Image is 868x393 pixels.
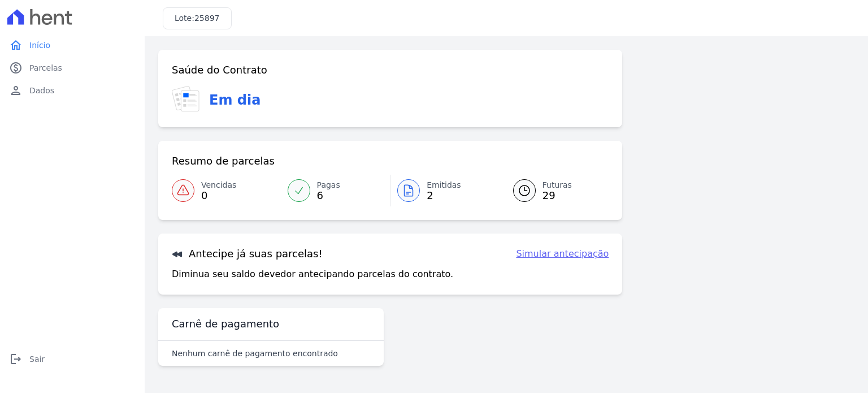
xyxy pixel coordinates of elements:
[209,90,261,110] h3: Em dia
[5,348,140,370] a: logoutSair
[172,317,279,331] h3: Carnê de pagamento
[427,179,461,191] span: Emitidas
[542,191,572,200] span: 29
[9,38,23,52] i: home
[9,84,23,97] i: person
[172,63,267,77] h3: Saúde do Contrato
[516,247,609,261] a: Simular antecipação
[317,191,340,200] span: 6
[9,61,23,75] i: paid
[281,175,390,206] a: Pagas 6
[542,179,572,191] span: Futuras
[5,57,140,79] a: paidParcelas
[29,40,50,51] span: Início
[194,14,220,23] span: 25897
[172,247,323,261] h3: Antecipe já suas parcelas!
[172,175,281,206] a: Vencidas 0
[29,62,62,74] span: Parcelas
[427,191,461,200] span: 2
[29,85,54,96] span: Dados
[201,191,236,200] span: 0
[172,348,338,359] p: Nenhum carnê de pagamento encontrado
[9,352,23,366] i: logout
[317,179,340,191] span: Pagas
[5,79,140,102] a: personDados
[5,34,140,57] a: homeInício
[390,175,500,206] a: Emitidas 2
[172,267,453,281] p: Diminua seu saldo devedor antecipando parcelas do contrato.
[175,12,220,24] h3: Lote:
[29,353,45,365] span: Sair
[201,179,236,191] span: Vencidas
[500,175,609,206] a: Futuras 29
[172,154,275,168] h3: Resumo de parcelas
